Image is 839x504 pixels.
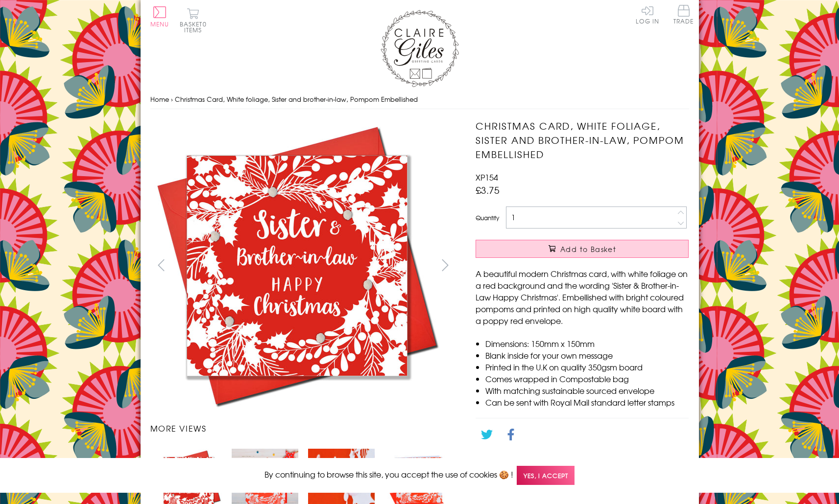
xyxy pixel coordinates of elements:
span: Menu [150,20,169,28]
span: Yes, I accept [517,466,575,485]
p: A beautiful modern Christmas card, with white foliage on a red background and the wording 'Sister... [476,268,689,326]
li: Printed in the U.K on quality 350gsm board [485,361,689,373]
button: next [434,254,456,276]
li: With matching sustainable sourced envelope [485,385,689,396]
a: Home [150,94,169,104]
img: Christmas Card, White foliage, Sister and brother-in-law, Pompom Embellished [456,119,750,412]
li: Comes wrapped in Compostable bag [485,373,689,385]
li: Can be sent with Royal Mail standard letter stamps [485,396,689,408]
li: Dimensions: 150mm x 150mm [485,338,689,349]
button: Add to Basket [476,240,689,258]
button: Basket0 items [180,8,207,33]
span: › [171,94,173,104]
a: Trade [673,5,694,26]
span: 0 items [184,20,207,34]
img: Claire Giles Greetings Cards [381,10,459,87]
button: Menu [150,6,169,27]
span: £3.75 [476,183,500,197]
span: Add to Basket [560,244,616,254]
h1: Christmas Card, White foliage, Sister and brother-in-law, Pompom Embellished [476,119,689,161]
span: XP154 [476,171,498,183]
button: prev [150,254,172,276]
span: Christmas Card, White foliage, Sister and brother-in-law, Pompom Embellished [175,94,418,104]
a: Log In [636,5,659,24]
h3: More views [150,422,456,434]
nav: breadcrumbs [150,90,689,110]
li: Blank inside for your own message [485,349,689,361]
a: Go back to the collection [484,455,579,467]
img: Christmas Card, White foliage, Sister and brother-in-law, Pompom Embellished [150,119,444,412]
label: Quantity [476,213,499,222]
span: Trade [673,5,694,24]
